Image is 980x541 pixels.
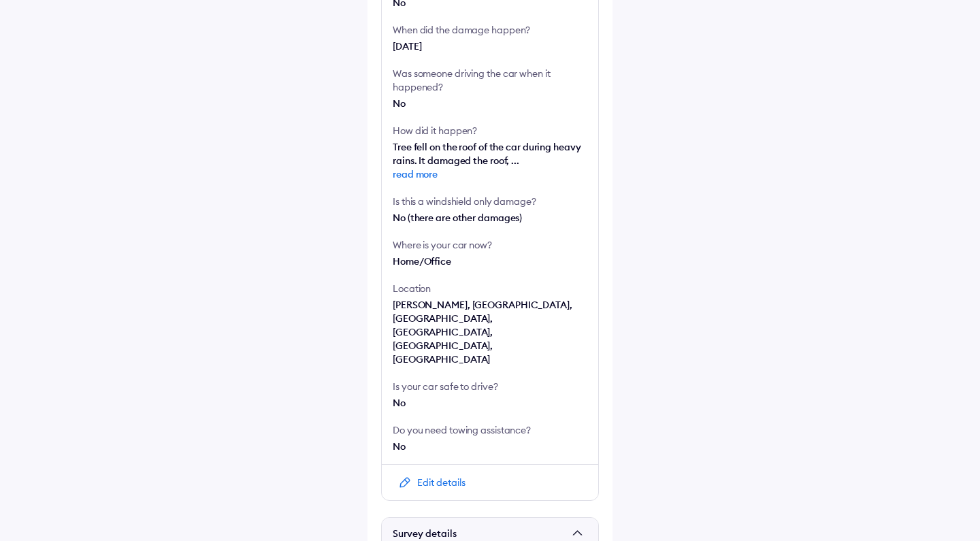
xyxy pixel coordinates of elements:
[393,255,587,268] div: Home/Office
[393,527,567,541] span: Survey details
[393,211,587,225] div: No (there are other damages)
[393,141,587,181] span: Tree fell on the roof of the car during heavy rains. It damaged the roof, ...
[393,396,587,410] div: No
[393,440,587,453] div: No
[393,282,587,295] div: Location
[393,238,587,252] div: Where is your car now?
[417,476,465,489] div: Edit details
[393,97,587,110] div: No
[393,67,587,94] div: Was someone driving the car when it happened?
[393,423,587,437] div: Do you need towing assistance?
[393,124,587,137] div: How did it happen?
[393,298,587,366] div: [PERSON_NAME], [GEOGRAPHIC_DATA], [GEOGRAPHIC_DATA], [GEOGRAPHIC_DATA], [GEOGRAPHIC_DATA], [GEOGR...
[393,380,587,393] div: Is your car safe to drive?
[393,167,587,181] span: read more
[393,39,587,53] div: [DATE]
[393,195,587,208] div: Is this a windshield only damage?
[393,23,587,37] div: When did the damage happen?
